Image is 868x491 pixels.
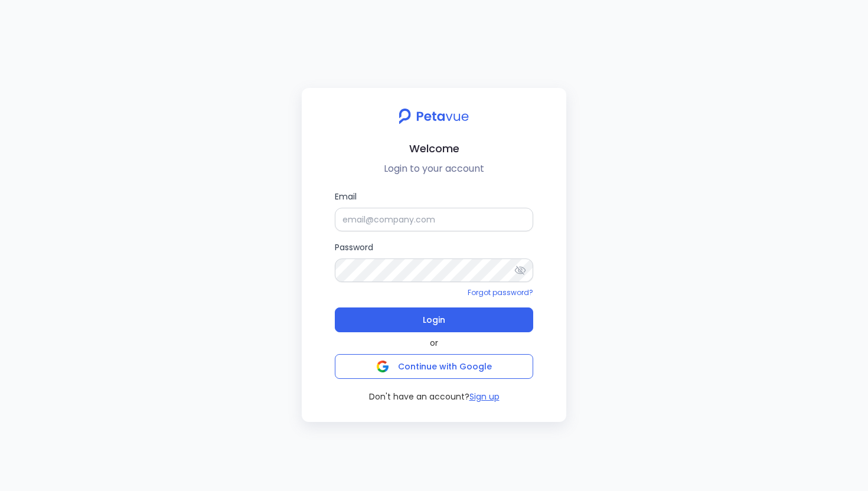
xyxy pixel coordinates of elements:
[335,307,533,332] button: Login
[423,312,445,328] span: Login
[335,258,533,282] input: Password
[430,337,438,349] span: or
[335,354,533,379] button: Continue with Google
[468,287,533,297] a: Forgot password?
[398,361,492,372] span: Continue with Google
[311,140,557,157] h2: Welcome
[469,391,500,403] button: Sign up
[335,241,533,282] label: Password
[335,190,533,231] label: Email
[335,208,533,231] input: Email
[311,162,557,176] p: Login to your account
[391,102,477,130] img: petavue logo
[369,391,469,403] span: Don't have an account?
